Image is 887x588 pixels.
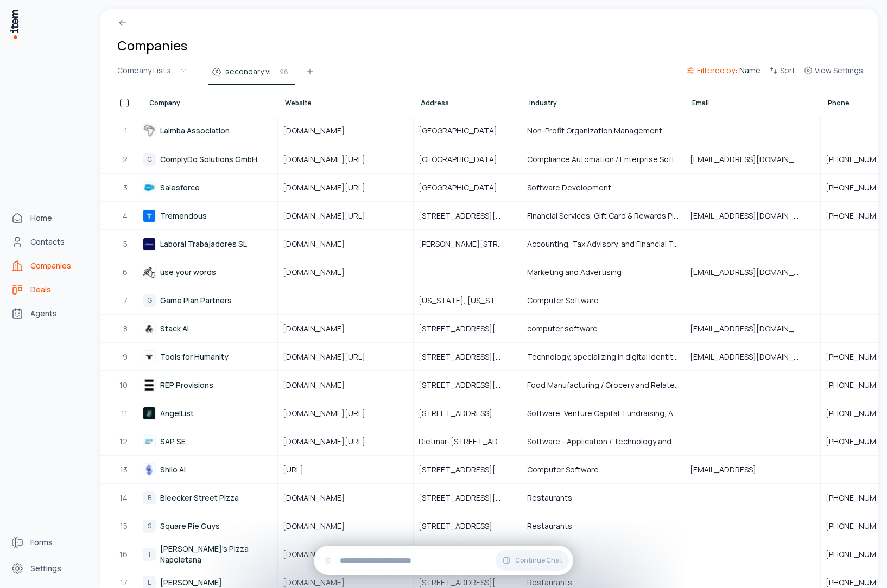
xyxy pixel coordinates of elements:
[143,343,277,370] a: Tools for Humanity
[419,210,517,221] span: [STREET_ADDRESS][US_STATE]
[143,117,277,144] a: Lalmba Association
[117,37,187,54] h1: Companies
[283,125,358,136] span: [DOMAIN_NAME]
[419,380,517,391] span: [STREET_ADDRESS][US_STATE]
[527,295,599,306] span: Computer Software
[280,67,288,76] span: 96
[143,259,277,285] a: use your words
[30,537,53,548] span: Forms
[421,99,449,107] span: Address
[419,239,517,250] span: [PERSON_NAME][STREET_ADDRESS]
[283,521,358,532] span: [DOMAIN_NAME]
[30,213,52,223] span: Home
[143,400,277,426] a: AngelList
[419,295,517,306] span: [US_STATE], [US_STATE], [GEOGRAPHIC_DATA]
[527,210,680,221] span: Financial Services, Gift Card & Rewards Platform, Business/Productivity Software, Credit Cards & ...
[690,154,815,165] span: [EMAIL_ADDRESS][DOMAIN_NAME]
[283,267,358,278] span: [DOMAIN_NAME]
[123,239,129,250] span: 5
[419,493,517,503] span: [STREET_ADDRESS][US_STATE]
[283,380,358,391] span: [DOMAIN_NAME]
[143,146,277,172] a: CComplyDo Solutions GmbH
[143,238,156,251] img: Laborai Trabajadores SL
[143,266,156,279] img: use your words
[419,577,517,588] span: [STREET_ADDRESS][PERSON_NAME]
[143,202,277,229] a: Tremendous
[119,493,129,503] span: 14
[7,303,89,324] a: Agents
[522,85,685,117] th: Industry
[143,548,156,561] div: T
[30,237,65,247] span: Contacts
[527,267,622,278] span: Marketing and Advertising
[815,65,863,76] span: View Settings
[7,558,89,579] a: Settings
[527,351,680,362] span: Technology, specializing in digital identity, blockchain, and AI technology development
[419,464,517,475] span: [STREET_ADDRESS][US_STATE]
[529,99,557,107] span: Industry
[7,532,89,553] a: Forms
[143,428,277,455] a: SAP SE
[119,549,129,560] span: 16
[314,546,573,575] div: Continue Chat
[120,577,129,588] span: 17
[527,182,611,193] span: Software Development
[690,323,815,334] span: [EMAIL_ADDRESS][DOMAIN_NAME]
[123,210,129,221] span: 4
[283,239,358,250] span: [DOMAIN_NAME]
[283,408,378,419] span: [DOMAIN_NAME][URL]
[765,64,800,84] button: Sort
[9,9,20,40] img: Item Brain Logo
[515,556,562,565] span: Continue Chat
[7,207,89,229] a: Home
[7,279,89,301] a: deals
[123,267,129,278] span: 6
[143,181,156,194] img: Salesforce
[419,436,517,447] span: Dietmar-[STREET_ADDRESS]
[123,154,129,165] span: 2
[143,456,277,483] a: Shilo AI
[30,308,57,319] span: Agents
[697,65,737,76] span: Filtered by:
[143,287,277,314] a: GGame Plan Partners
[283,182,378,193] span: [DOMAIN_NAME][URL]
[419,408,505,419] span: [STREET_ADDRESS]
[283,464,316,475] span: [URL]
[780,65,795,76] span: Sort
[496,550,569,571] button: Continue Chat
[225,66,277,77] span: secondary view
[30,284,51,295] span: Deals
[419,521,505,532] span: [STREET_ADDRESS]
[283,154,378,165] span: [DOMAIN_NAME][URL]
[527,493,572,503] span: Restaurants
[120,521,129,532] span: 15
[143,520,156,533] div: S
[682,64,765,84] button: Filtered by:Name
[692,99,709,107] span: Email
[283,577,358,588] span: [DOMAIN_NAME]
[143,174,277,201] a: Salesforce
[143,231,277,257] a: Laborai Trabajadores SL
[143,513,277,539] a: SSquare Pie Guys
[283,351,378,362] span: [DOMAIN_NAME][URL]
[143,435,156,448] img: SAP SE
[30,563,61,574] span: Settings
[739,65,761,76] span: Name
[143,484,277,511] a: BBleecker Street Pizza
[143,407,156,420] img: AngelList
[419,323,517,334] span: [STREET_ADDRESS][PERSON_NAME][US_STATE]
[527,323,598,334] span: computer software
[143,350,156,363] img: Tools for Humanity
[123,351,129,362] span: 9
[527,577,572,588] span: Restaurants
[7,231,89,253] a: Contacts
[527,464,599,475] span: Computer Software
[690,267,815,278] span: [EMAIL_ADDRESS][DOMAIN_NAME]
[124,125,129,136] span: 1
[121,408,129,419] span: 11
[143,124,156,137] img: Lalmba Association
[285,99,312,107] span: Website
[828,99,850,107] span: Phone
[283,210,378,221] span: [DOMAIN_NAME][URL]
[690,351,815,362] span: [EMAIL_ADDRESS][DOMAIN_NAME]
